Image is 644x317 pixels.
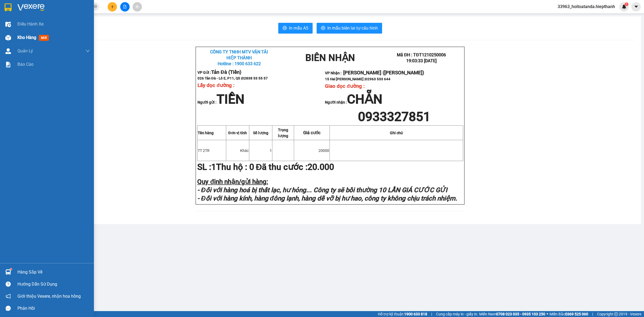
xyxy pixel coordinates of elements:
span: file-add [123,5,127,9]
span: Khác [240,148,249,153]
span: Kho hàng [17,35,36,40]
strong: HIỆP THÀNH [5,14,30,19]
strong: HIỆP THÀNH [226,55,252,60]
strong: Đơn vị tính [228,131,247,135]
span: Miền Bắc [550,311,588,317]
span: [PERSON_NAME] ([PERSON_NAME]) [32,39,104,52]
span: 20000 [319,148,329,153]
span: 15 Hai [PERSON_NAME] | [325,77,390,81]
span: Lấy dọc đường : [197,82,234,88]
div: Hàng sắp về [17,268,90,276]
span: Tản Đà (Tiền) [211,69,241,75]
span: close-circle [94,5,97,8]
sup: 1 [625,2,628,6]
button: aim [133,2,142,12]
strong: CÔNG TY TNHH MTV VẬN TẢI [2,3,33,13]
span: printer [283,26,287,31]
span: TT 2TR [198,148,210,153]
span: 02963 533 644 [365,77,390,81]
button: printerIn mẫu A5 [278,23,313,34]
span: Hotline : 1900 633 622 [218,61,261,66]
span: message [6,306,11,311]
strong: - Đối với hàng hoá bị thất lạc, hư hỏng... Công ty sẽ bồi thường 10 LẦN GIÁ CƯỚC GỬI [197,186,447,194]
div: Phản hồi [17,304,90,312]
span: CHẴN [347,92,382,107]
strong: Tên hàng [198,131,214,135]
span: 19:03:33 [DATE] [73,19,103,24]
strong: Người nhận : [325,100,382,104]
span: 33963_hoitoatanda.hiepthanh [553,3,619,10]
strong: Ghi chú [390,131,403,135]
span: ⚪️ [547,313,548,315]
span: 1 [625,2,627,6]
span: 19:03:33 [DATE] [406,58,437,63]
img: warehouse-icon [5,35,11,41]
div: Hướng dẫn sử dụng [17,280,90,288]
button: plus [108,2,117,12]
span: Số lượng [253,131,268,135]
span: plus [111,5,114,9]
span: Hotline : 1900 633 622 [4,20,31,30]
span: question-circle [6,282,11,287]
strong: VP Gửi : [2,32,25,43]
button: caret-down [631,2,641,12]
span: Quản Lý [17,48,33,54]
span: 02838 53 55 57 [242,76,268,80]
sup: 1 [10,268,12,270]
img: icon-new-feature [622,4,627,9]
span: Đã thu cước : [249,162,336,172]
span: 1 [211,162,216,172]
img: solution-icon [5,62,11,67]
img: warehouse-icon [5,48,11,54]
span: 0933327851 [358,109,430,124]
strong: VP Gửi : [197,70,241,75]
span: TIỀN [217,92,244,107]
strong: 1900 633 818 [404,312,427,316]
span: Giá cước [303,130,320,135]
img: warehouse-icon [5,269,11,275]
strong: Người gửi : [197,100,244,104]
span: mới [39,35,49,41]
span: Tản Đà (Tiền) [2,32,25,44]
span: 026 Tản Đà - Lô E, P11, Q5 | [197,76,268,80]
span: down [86,49,90,53]
button: printerIn mẫu biên lai tự cấu hình [317,23,382,34]
span: [PERSON_NAME] ([PERSON_NAME]) [343,70,424,76]
span: 20.000 [308,162,334,172]
span: caret-down [634,4,639,9]
span: Hỗ trợ kỹ thuật: [378,311,427,317]
span: In mẫu A5 [289,25,308,31]
span: Điều hành xe [17,21,43,27]
span: close-circle [94,4,97,9]
img: logo-vxr [5,3,12,12]
span: In mẫu biên lai tự cấu hình [327,25,378,31]
span: 0 [249,162,254,172]
strong: SL : [197,162,216,172]
span: | [592,311,593,317]
span: printer [321,26,325,31]
span: | [431,311,432,317]
span: Mã ĐH : TĐT1210250006 [397,52,446,57]
strong: 0369 525 060 [565,312,588,316]
span: Giới thiệu Vexere, nhận hoa hồng [17,293,81,300]
span: 1 [270,148,272,153]
strong: VP Nhận : [325,71,424,75]
strong: Quy định nhận/gửi hàng: [197,178,268,185]
strong: CÔNG TY TNHH MTV VẬN TẢI [210,49,268,54]
strong: BIÊN NHẬN [305,52,355,63]
span: aim [135,5,139,9]
strong: - Đối với hàng kính, hàng đông lạnh, hàng dễ vỡ bị hư hao, công ty không chịu trách nhiệm. [197,195,457,202]
span: Trọng lượng [278,128,288,138]
span: Mã ĐH : TĐT1210250006 [72,8,104,19]
img: warehouse-icon [5,21,11,27]
span: Miền Nam [479,311,545,317]
strong: VP Nhận : [32,40,104,51]
strong: BIÊN NHẬN [39,6,66,27]
button: file-add [120,2,130,12]
span: Cung cấp máy in - giấy in: [436,311,478,317]
span: copyright [614,312,618,316]
strong: Thu hộ : [216,162,247,172]
span: Báo cáo [17,61,34,68]
span: notification [6,294,11,299]
strong: 0708 023 035 - 0935 103 250 [496,312,545,316]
